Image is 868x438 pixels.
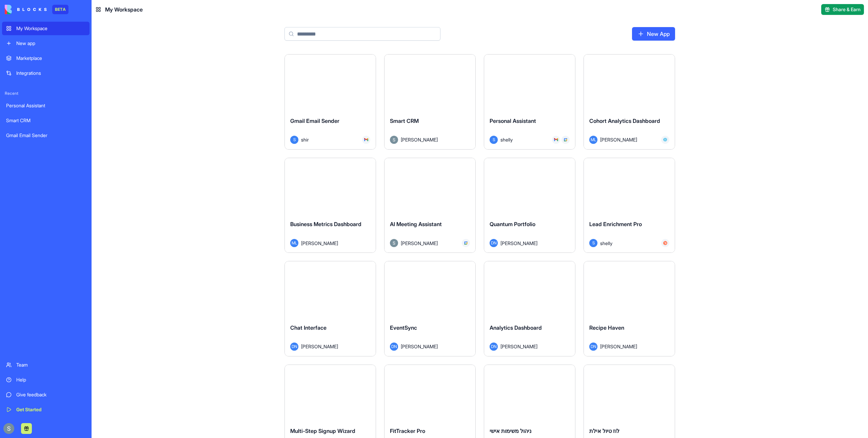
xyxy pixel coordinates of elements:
a: Smart CRMAvatar[PERSON_NAME] [384,54,476,150]
span: S [589,239,597,247]
span: לוז טיול אילת [589,428,619,434]
div: My Workspace [16,25,85,32]
span: DN [490,343,498,351]
span: ML [290,239,298,247]
div: Smart CRM [6,117,85,124]
div: Gmail Email Sender [6,132,85,139]
span: [PERSON_NAME] [401,240,438,247]
span: ניהול משימות אישי [490,428,531,434]
a: New App [632,27,675,41]
span: ML [589,136,597,144]
a: Smart CRM [2,114,90,127]
div: Team [16,362,85,368]
span: shir [301,136,309,143]
img: logo [5,5,47,14]
a: Personal Assistant [2,99,90,112]
div: Get Started [16,406,85,413]
a: Cohort Analytics DashboardML[PERSON_NAME] [584,54,675,150]
span: DN [290,343,298,351]
span: shelly [600,240,612,247]
div: Help [16,376,85,383]
span: Personal Assistant [490,117,536,124]
img: ACg8ocKnDTHbS00rqwWSHQfXf8ia04QnQtz5EDX_Ef5UNrjqV-k=s96-c [3,423,14,434]
button: Share & Earn [821,4,864,15]
span: Share & Earn [833,6,861,13]
span: Lead Enrichment Pro [589,221,642,227]
span: Quantum Portfolio [490,221,535,227]
span: Cohort Analytics Dashboard [589,117,660,124]
a: My Workspace [2,22,90,35]
a: Personal AssistantSshelly [484,54,575,150]
a: Integrations [2,66,90,80]
a: Get Started [2,403,90,416]
img: GCal_x6vdih.svg [464,241,468,245]
div: BETA [52,5,68,14]
span: DN [490,239,498,247]
span: [PERSON_NAME] [600,343,637,350]
div: Give feedback [16,391,85,398]
div: Integrations [16,70,85,76]
span: DN [589,343,597,351]
a: Gmail Email SenderSshir [284,54,376,150]
span: Recipe Haven [589,324,624,331]
a: Give feedback [2,388,90,401]
img: Avatar [390,239,398,247]
img: snowflake-bug-color-rgb_2x_aezrrj.png [663,138,667,142]
div: Personal Assistant [6,102,85,109]
span: [PERSON_NAME] [500,343,537,350]
a: Help [2,373,90,387]
a: Quantum PortfolioDN[PERSON_NAME] [484,158,575,253]
span: [PERSON_NAME] [401,343,438,350]
span: My Workspace [105,5,143,14]
span: Chat Interface [290,324,327,331]
a: Chat InterfaceDN[PERSON_NAME] [284,261,376,356]
a: Lead Enrichment ProSshelly [584,158,675,253]
span: Gmail Email Sender [290,117,339,124]
span: Smart CRM [390,117,419,124]
div: Marketplace [16,55,85,62]
a: Gmail Email Sender [2,129,90,142]
a: Business Metrics DashboardML[PERSON_NAME] [284,158,376,253]
span: EventSync [390,324,417,331]
a: BETA [5,5,68,14]
img: GCal_x6vdih.svg [564,138,568,142]
span: Analytics Dashboard [490,324,542,331]
img: Avatar [390,136,398,144]
a: Recipe HavenDN[PERSON_NAME] [584,261,675,356]
span: [PERSON_NAME] [401,136,438,143]
span: [PERSON_NAME] [600,136,637,143]
a: New app [2,37,90,50]
span: [PERSON_NAME] [301,343,338,350]
span: [PERSON_NAME] [301,240,338,247]
a: Team [2,358,90,372]
span: DN [390,343,398,351]
span: Recent [2,91,90,96]
a: EventSyncDN[PERSON_NAME] [384,261,476,356]
div: New app [16,40,85,47]
span: AI Meeting Assistant [390,221,442,227]
span: FitTracker Pro [390,428,425,434]
span: S [290,136,298,144]
a: Analytics DashboardDN[PERSON_NAME] [484,261,575,356]
img: Hubspot_zz4hgj.svg [663,241,667,245]
a: Marketplace [2,51,90,65]
span: [PERSON_NAME] [500,240,537,247]
span: Business Metrics Dashboard [290,221,361,227]
span: Multi-Step Signup Wizard [290,428,355,434]
img: Gmail_trouth.svg [364,138,368,142]
img: Gmail_trouth.svg [554,138,558,142]
a: AI Meeting AssistantAvatar[PERSON_NAME] [384,158,476,253]
span: S [490,136,498,144]
span: shelly [500,136,513,143]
